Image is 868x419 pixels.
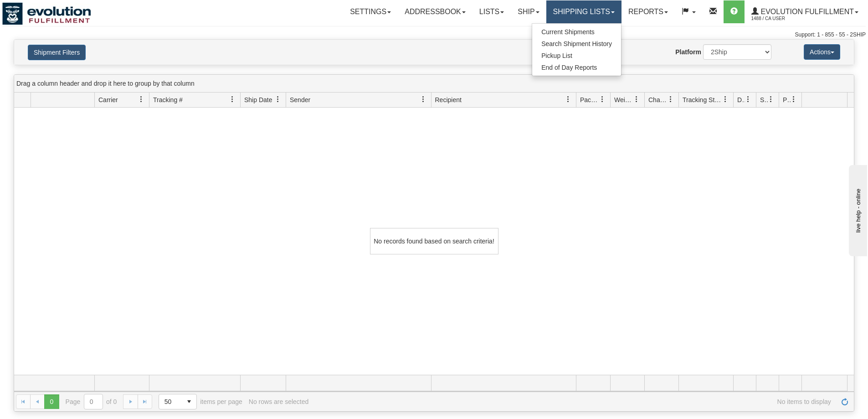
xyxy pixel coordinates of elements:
div: live help - online [7,8,84,15]
span: Evolution Fulfillment [759,8,854,16]
span: Tracking # [153,95,183,104]
a: Delivery Status filter column settings [740,92,756,107]
span: Pickup Status [783,95,791,104]
button: Actions [804,44,840,60]
span: select [182,394,196,409]
img: logo1488.jpg [2,2,91,25]
span: 1488 / CA User [751,14,820,23]
span: Current Shipments [541,28,595,36]
span: Search Shipment History [541,40,612,47]
a: Pickup Status filter column settings [786,92,801,107]
a: Evolution Fulfillment 1488 / CA User [745,0,865,23]
span: Charge [648,95,668,104]
span: Weight [614,95,633,104]
a: Tracking Status filter column settings [718,92,733,107]
span: Delivery Status [737,95,745,104]
a: Shipment Issues filter column settings [763,92,779,107]
a: Packages filter column settings [595,92,610,107]
span: Ship Date [244,95,272,104]
div: No records found based on search criteria! [370,228,498,254]
a: End of Day Reports [532,62,621,73]
a: Ship [511,0,546,23]
span: 50 [164,397,176,406]
span: Page sizes drop down [159,394,197,409]
a: Tracking # filter column settings [225,92,240,107]
span: Page of 0 [66,394,117,409]
span: Shipment Issues [760,95,768,104]
button: Shipment Filters [28,45,86,60]
span: No items to display [315,398,831,405]
a: Reports [621,0,675,23]
span: Packages [580,95,599,104]
span: Sender [290,95,310,104]
span: Tracking Status [683,95,722,104]
a: Ship Date filter column settings [270,92,286,107]
div: No rows are selected [249,398,309,405]
a: Recipient filter column settings [560,92,576,107]
span: Recipient [435,95,462,104]
a: Current Shipments [532,26,621,38]
a: Settings [343,0,398,23]
iframe: chat widget [847,163,867,256]
a: Addressbook [398,0,473,23]
span: Pickup List [541,52,572,59]
a: Charge filter column settings [663,92,678,107]
span: Carrier [98,95,118,104]
a: Carrier filter column settings [134,92,149,107]
div: grid grouping header [14,75,854,93]
a: Pickup List [532,50,621,62]
span: items per page [159,394,242,409]
a: Sender filter column settings [416,92,431,107]
a: Refresh [837,394,852,409]
a: Lists [473,0,511,23]
a: Search Shipment History [532,38,621,50]
label: Platform [675,47,701,57]
span: Page 0 [44,394,59,409]
span: End of Day Reports [541,64,597,71]
a: Weight filter column settings [629,92,644,107]
a: Shipping lists [546,0,621,23]
div: Support: 1 - 855 - 55 - 2SHIP [2,31,866,39]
